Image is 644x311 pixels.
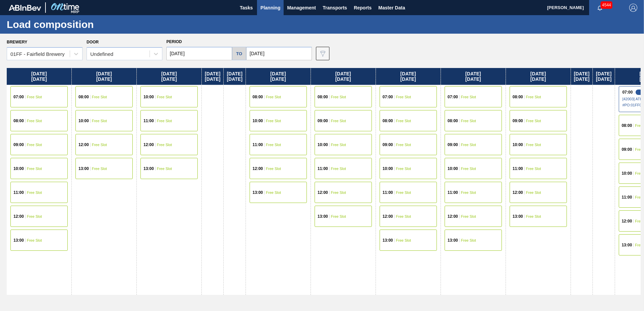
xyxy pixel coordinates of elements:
[331,143,346,147] span: Free Slot
[27,95,42,99] span: Free Slot
[396,119,411,123] span: Free Slot
[448,119,458,123] span: 08:00
[13,191,24,195] span: 11:00
[27,191,42,195] span: Free Slot
[92,95,107,99] span: Free Slot
[311,68,376,85] div: [DATE] [DATE]
[601,1,612,9] span: 4544
[143,119,154,123] span: 11:00
[143,95,154,99] span: 10:00
[318,167,328,171] span: 11:00
[318,95,328,99] span: 08:00
[622,243,632,247] span: 13:00
[622,195,632,199] span: 11:00
[246,68,311,85] div: [DATE] [DATE]
[13,238,24,242] span: 13:00
[78,167,89,171] span: 13:00
[526,214,541,218] span: Free Slot
[260,4,280,12] span: Planning
[331,191,346,195] span: Free Slot
[318,214,328,218] span: 13:00
[593,68,614,85] div: [DATE] [DATE]
[331,119,346,123] span: Free Slot
[526,95,541,99] span: Free Slot
[513,95,523,99] span: 08:00
[571,68,592,85] div: [DATE] [DATE]
[461,119,476,123] span: Free Slot
[202,68,223,85] div: [DATE] [DATE]
[378,4,405,12] span: Master Data
[513,119,523,123] span: 09:00
[318,119,328,123] span: 09:00
[396,214,411,218] span: Free Slot
[27,143,42,147] span: Free Slot
[10,51,65,57] div: 01FF - Fairfield Brewery
[383,95,393,99] span: 07:00
[7,21,126,28] h1: Load composition
[92,119,107,123] span: Free Slot
[253,119,263,123] span: 10:00
[461,238,476,242] span: Free Slot
[266,191,281,195] span: Free Slot
[318,191,328,195] span: 12:00
[239,4,254,12] span: Tasks
[253,143,263,147] span: 11:00
[7,40,27,44] label: Brewery
[396,95,411,99] span: Free Slot
[246,47,312,60] input: mm/dd/yyyy
[383,119,393,123] span: 08:00
[396,191,411,195] span: Free Slot
[461,214,476,218] span: Free Slot
[137,68,201,85] div: [DATE] [DATE]
[13,214,24,218] span: 12:00
[318,143,328,147] span: 10:00
[622,219,632,223] span: 12:00
[331,214,346,218] span: Free Slot
[316,47,329,60] button: icon-filter-gray
[622,147,632,151] span: 09:00
[448,143,458,147] span: 09:00
[513,167,523,171] span: 11:00
[7,68,71,85] div: [DATE] [DATE]
[506,68,571,85] div: [DATE] [DATE]
[441,68,506,85] div: [DATE] [DATE]
[448,191,458,195] span: 11:00
[266,95,281,99] span: Free Slot
[513,191,523,195] span: 12:00
[27,119,42,123] span: Free Slot
[396,167,411,171] span: Free Slot
[266,143,281,147] span: Free Slot
[376,68,441,85] div: [DATE] [DATE]
[461,191,476,195] span: Free Slot
[13,143,24,147] span: 09:00
[27,167,42,171] span: Free Slot
[448,167,458,171] span: 10:00
[461,167,476,171] span: Free Slot
[236,51,242,56] h5: to
[526,191,541,195] span: Free Slot
[448,238,458,242] span: 13:00
[323,4,347,12] span: Transports
[331,95,346,99] span: Free Slot
[383,143,393,147] span: 09:00
[513,214,523,218] span: 13:00
[143,143,154,147] span: 12:00
[526,167,541,171] span: Free Slot
[143,167,154,171] span: 13:00
[383,214,393,218] span: 12:00
[157,167,172,171] span: Free Slot
[589,3,611,12] button: Notifications
[383,191,393,195] span: 11:00
[396,238,411,242] span: Free Slot
[13,167,24,171] span: 10:00
[253,167,263,171] span: 12:00
[253,95,263,99] span: 08:00
[461,95,476,99] span: Free Slot
[319,49,327,58] img: icon-filter-gray
[87,40,99,44] label: Door
[526,143,541,147] span: Free Slot
[461,143,476,147] span: Free Slot
[331,167,346,171] span: Free Slot
[157,119,172,123] span: Free Slot
[354,4,372,12] span: Reports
